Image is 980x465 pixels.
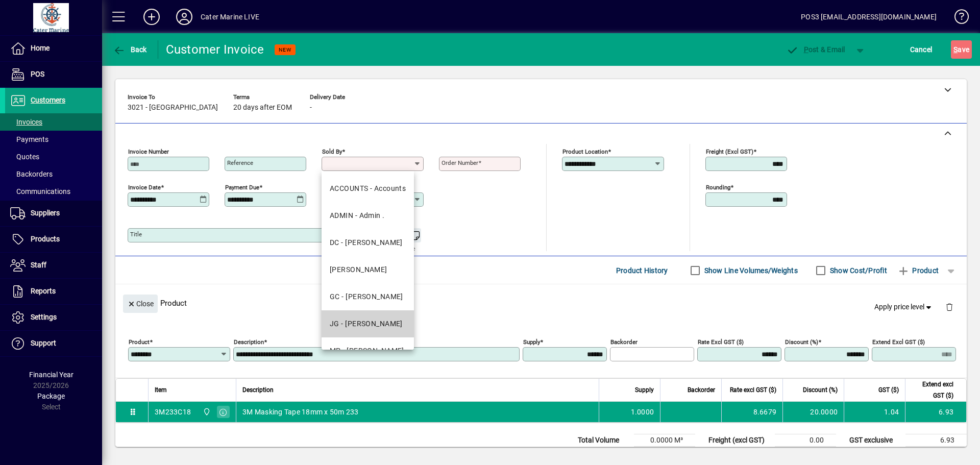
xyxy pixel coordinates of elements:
[322,337,414,364] mat-option: MP - Margaret Pierce
[130,231,142,238] mat-label: Title
[5,279,102,304] a: Reports
[29,371,73,379] span: Financial Year
[730,384,776,396] span: Rate excl GST ($)
[279,46,291,53] span: NEW
[892,261,944,280] button: Product
[775,434,836,447] td: 0.00
[562,148,608,155] mat-label: Product location
[573,447,634,459] td: Total Weight
[225,184,259,191] mat-label: Payment due
[5,305,102,330] a: Settings
[37,392,65,400] span: Package
[616,262,668,279] span: Product History
[322,283,414,310] mat-option: GC - Gerard Cantin
[635,384,654,396] span: Supply
[330,210,385,221] div: ADMIN - Admin .
[947,2,967,35] a: Knowledge Base
[5,253,102,278] a: Staff
[897,262,939,279] span: Product
[937,302,962,311] app-page-header-button: Delete
[5,62,102,87] a: POS
[31,44,50,52] span: Home
[937,295,962,319] button: Delete
[330,183,406,194] div: ACCOUNTS - Accounts
[10,187,70,195] span: Communications
[828,265,887,276] label: Show Cost/Profit
[322,202,414,229] mat-option: ADMIN - Admin .
[905,434,967,447] td: 6.93
[610,338,638,346] mat-label: Backorder
[844,447,905,459] td: GST
[127,296,154,312] span: Close
[786,45,845,54] span: ost & Email
[120,299,160,308] app-page-header-button: Close
[878,384,899,396] span: GST ($)
[523,338,540,346] mat-label: Supply
[31,209,60,217] span: Suppliers
[135,8,168,26] button: Add
[128,184,161,191] mat-label: Invoice date
[102,40,158,59] app-page-header-button: Back
[330,237,403,248] div: DC - [PERSON_NAME]
[951,40,972,59] button: Save
[322,229,414,256] mat-option: DC - Dan Cleaver
[10,170,53,178] span: Backorders
[10,118,42,126] span: Invoices
[5,183,102,200] a: Communications
[703,447,775,459] td: Rounding
[242,407,359,417] span: 3M Masking Tape 18mm x 50m 233
[706,148,753,155] mat-label: Freight (excl GST)
[322,256,414,283] mat-option: DEB - Debbie McQuarters
[322,310,414,337] mat-option: JG - John Giles
[155,384,167,396] span: Item
[10,153,39,161] span: Quotes
[442,159,478,166] mat-label: Order number
[706,184,730,191] mat-label: Rounding
[128,104,218,112] span: 3021 - [GEOGRAPHIC_DATA]
[330,291,403,302] div: GC - [PERSON_NAME]
[844,402,905,422] td: 1.04
[242,384,274,396] span: Description
[227,159,253,166] mat-label: Reference
[874,302,934,312] span: Apply price level
[634,447,695,459] td: 0.0000 Kg
[702,265,798,276] label: Show Line Volumes/Weights
[908,40,935,59] button: Cancel
[703,434,775,447] td: Freight (excl GST)
[870,298,938,316] button: Apply price level
[612,261,672,280] button: Product History
[728,407,776,417] div: 8.6679
[110,40,150,59] button: Back
[166,41,264,58] div: Customer Invoice
[128,148,169,155] mat-label: Invoice number
[113,45,147,54] span: Back
[330,346,404,356] div: MP - [PERSON_NAME]
[872,338,925,346] mat-label: Extend excl GST ($)
[330,264,387,275] div: [PERSON_NAME]
[953,45,958,54] span: S
[330,319,403,329] div: JG - [PERSON_NAME]
[785,338,818,346] mat-label: Discount (%)
[634,434,695,447] td: 0.0000 M³
[201,9,259,25] div: Cater Marine LIVE
[115,284,967,322] div: Product
[775,447,836,459] td: 0.00
[310,104,312,112] span: -
[688,384,715,396] span: Backorder
[200,406,212,418] span: Cater Marine
[844,434,905,447] td: GST exclusive
[912,379,953,401] span: Extend excl GST ($)
[5,165,102,183] a: Backorders
[905,402,966,422] td: 6.93
[5,113,102,131] a: Invoices
[155,407,191,417] div: 3M233C18
[5,148,102,165] a: Quotes
[31,235,60,243] span: Products
[801,9,937,25] div: POS3 [EMAIL_ADDRESS][DOMAIN_NAME]
[803,384,838,396] span: Discount (%)
[905,447,967,459] td: 1.04
[31,70,44,78] span: POS
[698,338,744,346] mat-label: Rate excl GST ($)
[5,131,102,148] a: Payments
[31,339,56,347] span: Support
